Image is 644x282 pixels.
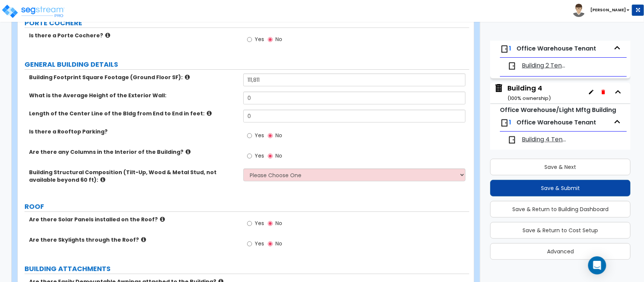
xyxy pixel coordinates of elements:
[247,219,252,228] input: Yes
[29,148,238,156] label: Are there any Columns in the Interior of the Building?
[275,219,282,227] span: No
[490,180,630,196] button: Save & Submit
[25,60,469,69] label: GENERAL BUILDING DETAILS
[516,44,596,53] span: Office Warehouse Tenant
[500,44,509,54] img: door.png
[25,264,469,274] label: BUILDING ATTACHMENTS
[490,222,630,239] button: Save & Return to Cost Setup
[255,219,264,227] span: Yes
[25,202,469,211] label: ROOF
[572,4,586,17] img: avatar.png
[25,18,469,28] label: PORTE COCHERE
[29,110,238,117] label: Length of the Center Line of the Bldg from End to End in feet:
[522,61,569,70] span: Building 2 Tenant
[509,118,511,127] span: 1
[186,149,191,155] i: click for more info!
[29,74,238,81] label: Building Footprint Square Footage (Ground Floor SF):
[185,74,190,80] i: click for more info!
[509,44,511,53] span: 1
[1,4,65,19] img: logo_pro_r.png
[275,35,282,43] span: No
[255,35,264,43] span: Yes
[29,92,238,99] label: What is the Average Height of the Exterior Wall:
[29,32,238,39] label: Is there a Porte Cochere?
[494,83,504,93] img: building.svg
[275,152,282,159] span: No
[255,152,264,159] span: Yes
[268,240,273,248] input: No
[494,83,551,103] span: Building 4
[247,240,252,248] input: Yes
[275,240,282,247] span: No
[207,110,212,116] i: click for more info!
[29,169,238,184] label: Building Structural Composition (Tilt-Up, Wood & Metal Stud, not available beyond 60 ft):
[247,35,252,44] input: Yes
[255,132,264,139] span: Yes
[507,135,516,144] img: door.png
[29,236,238,244] label: Are there Skylights through the Roof?
[507,95,551,102] small: ( 100 % ownership)
[275,132,282,139] span: No
[500,118,509,127] img: door.png
[490,159,630,175] button: Save & Next
[100,177,105,182] i: click for more info!
[268,35,273,44] input: No
[507,83,551,103] div: Building 4
[500,106,616,114] small: Office Warehouse/Light Mftg Building
[105,32,110,38] i: click for more info!
[516,118,596,127] span: Office Warehouse Tenant
[507,61,516,70] img: door.png
[522,135,569,144] span: Building 4 Tenant
[255,240,264,247] span: Yes
[29,128,238,135] label: Is there a Rooftop Parking?
[268,219,273,228] input: No
[160,216,165,222] i: click for more info!
[490,201,630,218] button: Save & Return to Building Dashboard
[141,237,146,242] i: click for more info!
[490,243,630,260] button: Advanced
[247,132,252,140] input: Yes
[590,7,626,13] b: [PERSON_NAME]
[268,132,273,140] input: No
[588,256,606,274] div: Open Intercom Messenger
[268,152,273,160] input: No
[29,216,238,223] label: Are there Solar Panels installed on the Roof?
[247,152,252,160] input: Yes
